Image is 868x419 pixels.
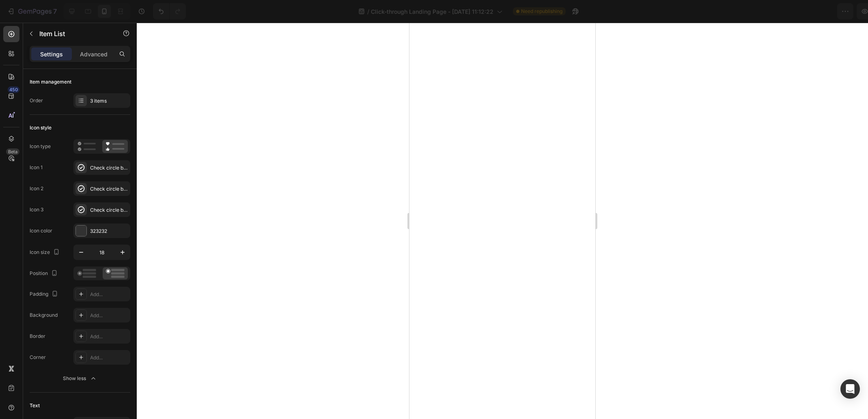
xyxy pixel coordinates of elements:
p: 7 [53,6,57,16]
div: Icon color [30,227,52,234]
span: Need republishing [521,8,562,15]
div: Add... [90,312,128,319]
button: 7 [3,3,60,19]
button: Save [784,3,811,19]
div: 323232 [90,228,128,235]
p: Advanced [80,50,108,58]
div: Text [30,402,40,409]
span: Click-through Landing Page - [DATE] 11:12:22 [371,7,493,16]
div: Padding [30,289,60,300]
div: Icon size [30,247,61,258]
span: Save [791,8,804,15]
iframe: Design area [409,23,595,419]
div: Show less [63,374,97,382]
div: Open Intercom Messenger [840,379,860,399]
div: Icon type [30,143,51,150]
div: Publish [821,7,841,16]
button: Show less [30,371,130,386]
p: Settings [40,50,63,58]
div: Position [30,268,59,279]
div: 450 [8,86,19,93]
div: Undo/Redo [153,3,186,19]
div: Icon 1 [30,164,43,171]
div: Order [30,97,43,104]
div: Item management [30,78,71,86]
div: Background [30,312,58,319]
div: Corner [30,354,46,361]
span: / [367,7,369,16]
div: Beta [6,148,19,155]
div: Add... [90,354,128,361]
button: Publish [814,3,848,19]
div: 3 items [90,97,128,105]
div: Check circle bold [90,164,128,172]
div: Add... [90,333,128,340]
div: Check circle bold [90,185,128,193]
div: Border [30,333,45,340]
p: Item List [39,29,108,39]
div: Icon 3 [30,206,43,213]
div: Add... [90,291,128,298]
div: Check circle bold [90,206,128,214]
div: Icon style [30,124,52,131]
div: Icon 2 [30,185,43,192]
